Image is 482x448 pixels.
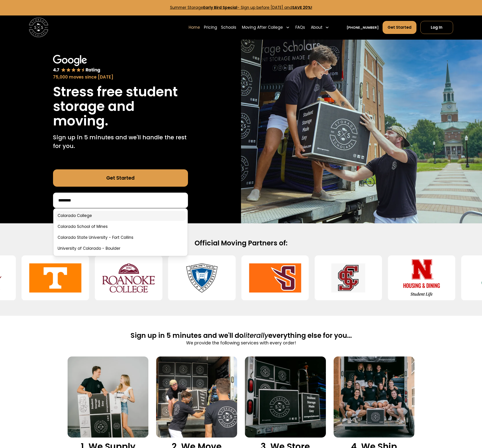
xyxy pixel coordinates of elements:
a: Pricing [204,21,217,34]
img: We supply packing materials. [68,356,149,438]
img: Storage Scholars makes moving and storage easy. [241,40,482,224]
a: Schools [221,21,236,34]
div: 75,000 moves since [DATE] [53,74,188,81]
img: Susquehanna University [249,259,301,297]
img: We store your boxes. [245,356,326,438]
h2: Sign up in 5 minutes and we'll do everything else for you... [130,331,352,340]
h1: Stress free student storage and moving. [53,84,188,128]
img: Yeshiva University [176,259,228,297]
img: University of Nebraska-Lincoln [396,259,448,297]
a: [PHONE_NUMBER] [347,25,379,30]
div: Moving After College [242,25,283,30]
img: Storage Scholars main logo [29,18,48,37]
a: Home [189,21,200,34]
img: Door to door pick and delivery. [156,356,237,438]
a: home [29,18,48,37]
p: We provide the following services with every order! [130,340,352,346]
img: We ship your belongings. [334,356,415,438]
a: Log In [420,21,453,34]
div: Moving After College [240,21,292,34]
strong: Early Bird Special [203,5,237,10]
div: About [309,21,331,34]
div: About [311,25,322,30]
a: Get Started [383,21,416,34]
img: University of Tennessee-Knoxville [29,259,81,297]
img: Roanoke College [103,259,155,297]
img: Google 4.7 star rating [53,55,100,73]
a: Get Started [53,169,188,187]
img: Santa Clara University [322,259,374,297]
span: literally [244,331,268,340]
strong: SAVE 20%! [292,5,312,10]
p: Sign up in 5 minutes and we'll handle the rest for you. [53,133,188,150]
h2: Official Moving Partners of: [87,239,395,248]
a: FAQs [295,21,305,34]
a: Summer StorageEarly Bird Special- Sign up before [DATE] andSAVE 20%! [170,5,312,10]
